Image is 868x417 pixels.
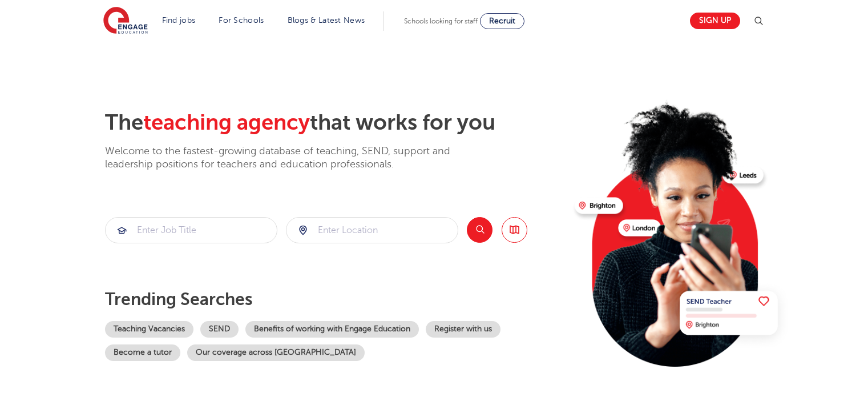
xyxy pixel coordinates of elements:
[105,344,180,361] a: Become a tutor
[288,16,365,25] a: Blogs & Latest News
[404,17,478,25] span: Schools looking for staff
[105,145,482,171] p: Welcome to the fastest-growing database of teaching, SEND, support and leadership positions for t...
[105,110,566,136] h2: The that works for you
[286,217,458,243] div: Submit
[187,344,365,361] a: Our coverage across [GEOGRAPHIC_DATA]
[690,13,740,29] a: Sign up
[143,110,310,135] span: teaching agency
[105,321,193,338] a: Teaching Vacancies
[426,321,500,338] a: Register with us
[489,17,515,25] span: Recruit
[219,16,264,25] a: For Schools
[245,321,419,338] a: Benefits of working with Engage Education
[106,218,277,243] input: Submit
[480,13,524,29] a: Recruit
[200,321,239,338] a: SEND
[105,289,566,310] p: Trending searches
[162,16,196,25] a: Find jobs
[103,7,148,35] img: Engage Education
[467,217,492,243] button: Search
[286,218,458,243] input: Submit
[105,217,277,243] div: Submit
